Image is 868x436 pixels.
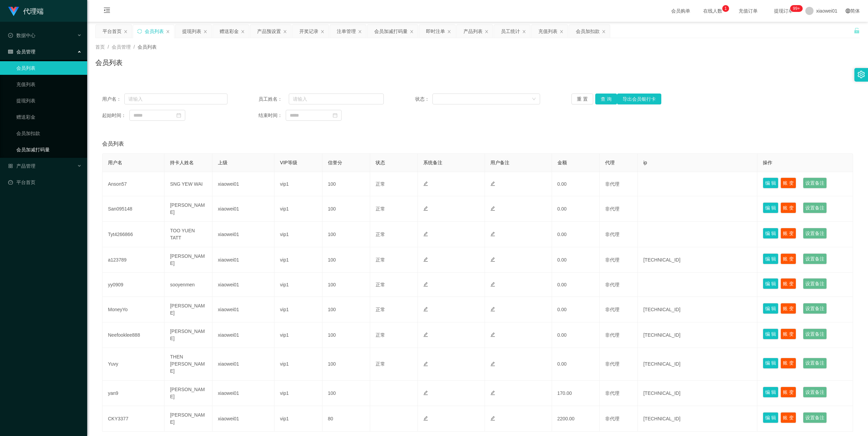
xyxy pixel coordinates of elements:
i: 图标: edit [490,307,495,312]
td: 100 [322,222,370,247]
span: 代理 [605,160,615,165]
td: xiaowei01 [212,348,274,381]
td: yan9 [102,381,164,406]
td: Neefooklee888 [102,322,164,348]
span: 非代理 [605,390,619,396]
td: [TECHNICAL_ID] [638,348,757,381]
button: 编 辑 [763,358,778,369]
td: 0.00 [552,196,600,222]
span: 非代理 [605,206,619,212]
button: 设置备注 [803,228,827,239]
a: 代理端 [8,8,44,14]
button: 账 变 [780,253,796,264]
td: [PERSON_NAME] [164,247,212,273]
i: 图标: global [846,9,850,13]
i: 图标: close [358,30,362,34]
td: a123789 [102,247,164,273]
button: 账 变 [780,329,796,339]
button: 设置备注 [803,358,827,369]
span: 用户备注 [490,160,509,165]
td: 100 [322,348,370,381]
p: 1 [724,5,727,12]
button: 设置备注 [803,387,827,398]
td: xiaowei01 [212,406,274,432]
td: [PERSON_NAME] [164,196,212,222]
td: vip1 [274,381,322,406]
td: 80 [322,406,370,432]
div: 产品预设置 [257,25,281,38]
span: 正常 [376,332,385,338]
span: 正常 [376,307,385,312]
i: 图标: edit [490,232,495,236]
span: / [133,44,135,50]
div: 会员加减打码量 [374,25,408,38]
td: vip1 [274,406,322,432]
span: ip [643,160,647,165]
td: vip1 [274,348,322,381]
td: [PERSON_NAME] [164,381,212,406]
span: 员工姓名： [258,96,289,103]
button: 编 辑 [763,329,778,339]
td: Yuvy [102,348,164,381]
a: 会员加减打码量 [16,143,82,156]
button: 编 辑 [763,278,778,289]
td: vip1 [274,247,322,273]
a: 会员加扣款 [16,127,82,140]
span: 会员列表 [138,44,157,50]
input: 请输入 [124,94,227,104]
div: 即时注单 [426,25,445,38]
span: 非代理 [605,282,619,287]
td: 0.00 [552,172,600,196]
span: / [108,44,109,50]
button: 设置备注 [803,178,827,188]
td: SNG YEW WAI [164,172,212,196]
span: 产品管理 [8,163,35,169]
i: 图标: close [559,30,564,34]
td: 0.00 [552,348,600,381]
span: 提现订单 [771,9,796,13]
button: 设置备注 [803,303,827,314]
span: 正常 [376,206,385,212]
div: 会员加扣款 [576,25,600,38]
sup: 1 [722,5,729,12]
span: 操作 [763,160,772,165]
i: 图标: down [532,97,536,102]
td: CKY3377 [102,406,164,432]
i: 图标: edit [490,282,495,287]
button: 编 辑 [763,303,778,314]
i: 图标: close [522,30,526,34]
button: 导出会员银行卡 [617,94,661,104]
i: 图标: close [410,30,414,34]
td: 100 [322,196,370,222]
a: 赠送彩金 [16,110,82,124]
img: logo.9652507e.png [8,7,19,16]
div: 注单管理 [337,25,356,38]
span: 非代理 [605,307,619,312]
i: 图标: table [8,49,13,54]
span: 状态 [376,160,385,165]
i: 图标: close [602,30,606,34]
sup: 1213 [790,5,803,12]
span: 非代理 [605,332,619,338]
button: 账 变 [780,358,796,369]
i: 图标: edit [423,232,428,236]
button: 设置备注 [803,412,827,423]
i: 图标: edit [490,416,495,421]
td: xiaowei01 [212,273,274,297]
td: vip1 [274,222,322,247]
td: 100 [322,297,370,322]
i: 图标: edit [423,206,428,211]
td: MoneyYo [102,297,164,322]
td: 170.00 [552,381,600,406]
span: 会员管理 [112,44,131,50]
i: 图标: sync [137,29,142,34]
button: 编 辑 [763,178,778,188]
i: 图标: edit [490,390,495,395]
button: 账 变 [780,228,796,239]
span: 系统备注 [423,160,442,165]
span: 数据中心 [8,33,35,38]
td: 0.00 [552,247,600,273]
div: 会员列表 [145,25,164,38]
td: xiaowei01 [212,196,274,222]
i: 图标: close [241,30,245,34]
